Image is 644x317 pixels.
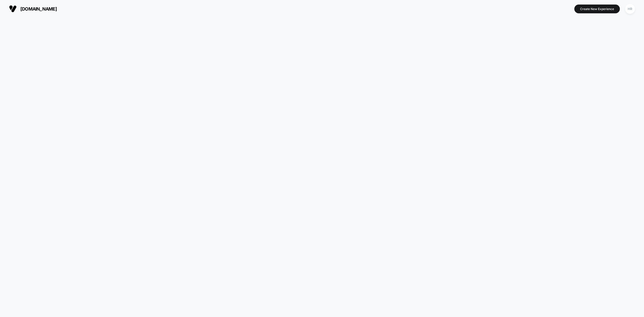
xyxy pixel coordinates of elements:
div: HR [625,4,635,14]
button: [DOMAIN_NAME] [8,5,58,13]
span: [DOMAIN_NAME] [20,6,57,12]
img: Visually logo [9,5,17,13]
button: Create New Experience [574,5,620,13]
button: HR [624,4,636,14]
